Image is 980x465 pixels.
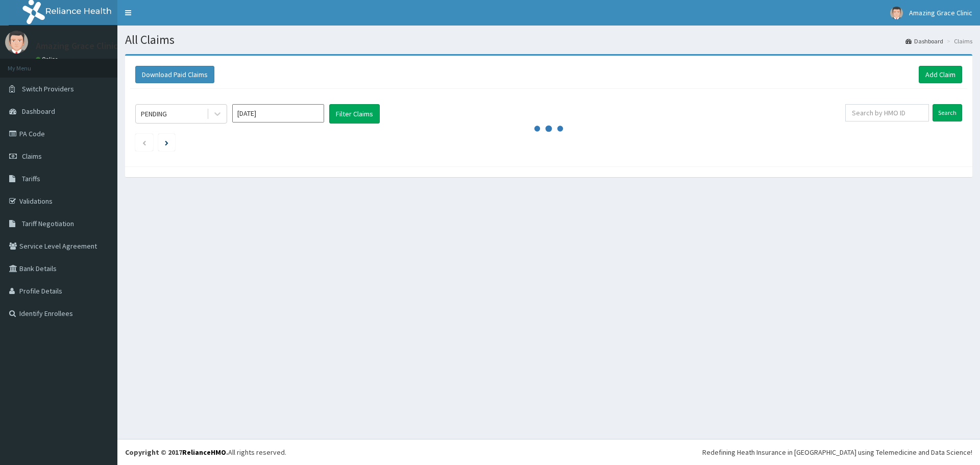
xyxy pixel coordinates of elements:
li: Claims [944,37,972,45]
span: Switch Providers [22,84,74,93]
a: RelianceHMO [182,448,226,457]
img: User Image [890,7,903,19]
a: Dashboard [905,37,943,45]
p: Amazing Grace Clinic [36,41,118,51]
footer: All rights reserved. [117,439,980,465]
div: Redefining Heath Insurance in [GEOGRAPHIC_DATA] using Telemedicine and Data Science! [702,447,972,457]
a: Previous page [142,138,146,147]
span: Dashboard [22,107,55,116]
img: User Image [5,31,28,54]
span: Tariff Negotiation [22,219,74,228]
a: Add Claim [919,66,962,83]
button: Filter Claims [329,104,380,124]
svg: audio-loading [533,113,564,144]
strong: Copyright © 2017 . [125,448,228,457]
span: Tariffs [22,174,40,183]
input: Select Month and Year [232,104,324,123]
a: Online [36,56,60,63]
a: Next page [165,138,168,147]
button: Download Paid Claims [135,66,214,83]
span: Claims [22,152,42,161]
h1: All Claims [125,33,972,46]
span: Amazing Grace Clinic [909,8,972,17]
div: PENDING [141,109,167,119]
input: Search by HMO ID [845,104,929,121]
input: Search [933,104,962,121]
